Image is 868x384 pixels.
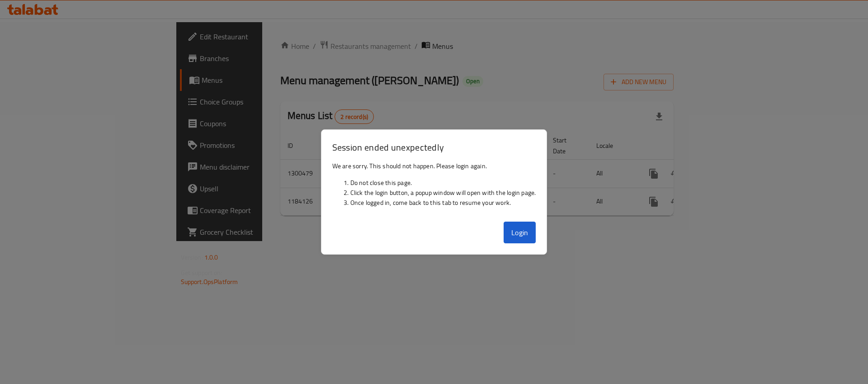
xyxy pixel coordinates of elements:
div: We are sorry. This should not happen. Please login again. [321,157,547,218]
h3: Session ended unexpectedly [332,141,536,154]
button: Login [504,222,536,243]
li: Click the login button, a popup window will open with the login page. [350,188,536,198]
li: Do not close this page. [350,178,536,188]
li: Once logged in, come back to this tab to resume your work. [350,198,536,208]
